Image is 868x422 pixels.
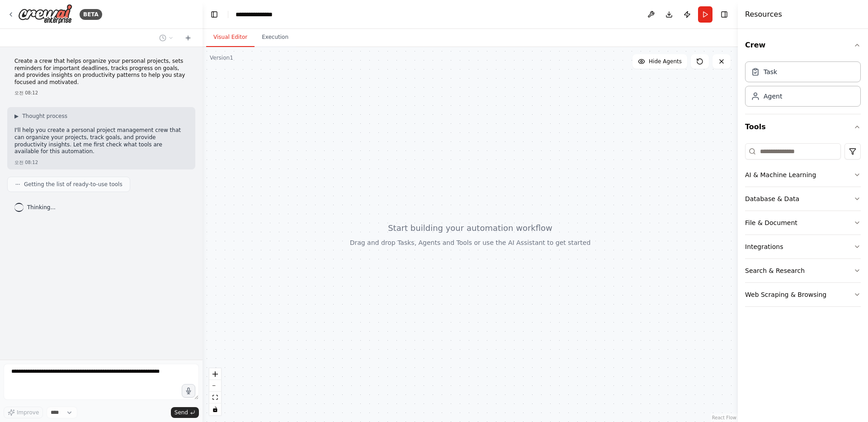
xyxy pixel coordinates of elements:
span: Thinking... [27,204,56,211]
button: Web Scraping & Browsing [745,283,861,306]
div: Task [764,67,777,76]
span: Getting the list of ready-to-use tools [24,181,123,188]
div: BETA [80,9,102,20]
button: Crew [745,33,861,58]
div: React Flow controls [209,368,221,415]
div: Tools [745,140,861,314]
button: Hide left sidebar [208,8,221,21]
button: toggle interactivity [209,403,221,415]
div: Crew [745,58,861,114]
button: zoom out [209,380,221,392]
button: Visual Editor [206,28,255,47]
div: Database & Data [745,194,799,203]
button: Click to speak your automation idea [182,384,195,398]
div: File & Document [745,218,797,227]
div: Agent [764,92,782,101]
button: Database & Data [745,187,861,211]
div: 오전 08:12 [14,159,188,166]
button: Start a new chat [181,33,195,43]
div: Search & Research [745,266,805,275]
button: zoom in [209,368,221,380]
button: Improve [4,407,43,418]
button: Search & Research [745,259,861,282]
button: Hide Agents [632,54,687,69]
p: I'll help you create a personal project management crew that can organize your projects, track go... [14,127,188,155]
button: File & Document [745,211,861,234]
button: Tools [745,114,861,140]
button: AI & Machine Learning [745,163,861,187]
button: Switch to previous chat [156,33,177,43]
img: Logo [18,4,72,24]
nav: breadcrumb [236,10,282,19]
div: Version 1 [210,54,233,61]
p: Create a crew that helps organize your personal projects, sets reminders for important deadlines,... [14,58,188,86]
div: 오전 08:12 [14,89,188,96]
div: Web Scraping & Browsing [745,290,826,299]
button: Send [171,407,199,418]
button: Hide right sidebar [718,8,731,21]
button: ▶Thought process [14,113,67,120]
h4: Resources [745,9,782,20]
button: Execution [255,28,296,47]
span: Thought process [22,113,67,120]
div: AI & Machine Learning [745,170,816,179]
span: Send [175,409,188,416]
a: React Flow attribution [712,415,736,420]
span: Hide Agents [649,58,682,65]
span: ▶ [14,113,19,120]
button: fit view [209,392,221,403]
button: Integrations [745,235,861,258]
span: Improve [17,409,39,416]
div: Integrations [745,242,783,251]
